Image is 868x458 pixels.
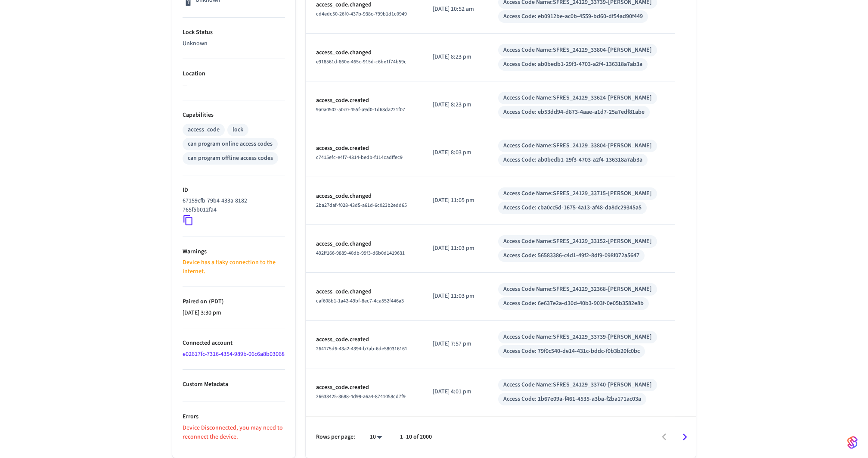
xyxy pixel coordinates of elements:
p: [DATE] 4:01 pm [433,387,477,396]
div: lock [232,125,243,134]
p: 67159cfb-79b4-433a-8182-765f5b012fa4 [183,196,282,215]
p: [DATE] 8:23 pm [433,53,477,62]
a: e02617fc-7316-4354-989b-06c6a8b03068 [183,350,285,358]
p: Rows per page: [316,433,355,442]
p: ID [183,186,285,195]
p: Capabilities [183,111,285,120]
p: Unknown [183,39,285,48]
span: 2ba27daf-f028-43d5-a61d-6c023b2edd65 [316,202,407,209]
span: caf608b1-1a42-49bf-8ec7-4ca552f446a3 [316,297,404,305]
p: Errors [183,412,285,421]
p: 1–10 of 2000 [400,433,432,442]
span: 9a0a0502-50c0-455f-a9d0-1d63da221f07 [316,106,405,113]
p: access_code.created [316,96,412,105]
div: Access Code Name: SFRES_24129_33152-[PERSON_NAME] [503,237,652,246]
p: access_code.created [316,144,412,153]
div: access_code [188,125,220,134]
div: Access Code: 79f0c540-de14-431c-bddc-f0b3b20fc0bc [503,347,640,356]
p: access_code.changed [316,192,412,201]
div: Access Code: ab0bedb1-29f3-4703-a2f4-136318a7ab3a [503,156,642,165]
p: access_code.created [316,383,412,392]
p: [DATE] 8:03 pm [433,148,477,157]
img: SeamLogoGradient.69752ec5.svg [847,436,858,449]
div: Access Code: ab0bedb1-29f3-4703-a2f4-136318a7ab3a [503,60,642,69]
p: Paired on [183,297,285,306]
p: access_code.changed [316,240,412,249]
p: access_code.changed [316,287,412,296]
span: e918561d-860e-465c-915d-c6be1f74b59c [316,58,406,65]
div: Access Code: eb0912be-ac0b-4559-bd60-df54ad90f449 [503,12,643,21]
div: Access Code Name: SFRES_24129_33804-[PERSON_NAME] [503,46,652,55]
p: access_code.created [316,335,412,344]
button: Go to next page [675,427,695,447]
div: Access Code: cba0cc5d-1675-4a13-af48-da8dc29345a5 [503,203,642,212]
p: Connected account [183,339,285,348]
p: — [183,81,285,90]
p: [DATE] 8:23 pm [433,100,477,109]
p: [DATE] 11:05 pm [433,196,477,205]
div: Access Code Name: SFRES_24129_32368-[PERSON_NAME] [503,285,652,294]
div: 10 [366,431,386,443]
div: Access Code: eb53dd94-d873-4aae-a1d7-25a7edf81abe [503,108,645,117]
p: Device Disconnected, you may need to reconnect the device. [183,424,285,442]
div: can program offline access codes [188,154,273,163]
p: [DATE] 11:03 pm [433,244,477,253]
p: Lock Status [183,28,285,37]
p: access_code.changed [316,0,412,9]
span: ( PDT ) [207,297,224,306]
p: access_code.changed [316,48,412,57]
div: Access Code: 56583386-c4d1-49f2-8df9-098f072a5647 [503,251,639,260]
p: Device has a flaky connection to the internet. [183,258,285,276]
span: 492ff166-9889-40db-99f3-d6b0d1419631 [316,249,405,257]
span: c7415efc-e4f7-4814-bedb-f114cadffec9 [316,154,403,161]
span: 264175d6-43a2-4394-b7ab-6de580316161 [316,345,407,352]
span: cd4edc50-26f0-437b-938c-799b1d1c0949 [316,10,407,18]
div: Access Code Name: SFRES_24129_33739-[PERSON_NAME] [503,333,652,342]
p: Custom Metadata [183,380,285,389]
div: Access Code Name: SFRES_24129_33804-[PERSON_NAME] [503,141,652,150]
p: Location [183,69,285,78]
div: Access Code Name: SFRES_24129_33740-[PERSON_NAME] [503,380,652,389]
div: Access Code: 6e637e2a-d30d-40b3-903f-0e05b3582e8b [503,299,644,308]
p: [DATE] 10:52 am [433,5,477,14]
p: [DATE] 3:30 pm [183,308,285,318]
div: Access Code Name: SFRES_24129_33624-[PERSON_NAME] [503,93,652,103]
p: Warnings [183,247,285,256]
div: Access Code: 1b67e09a-f461-4535-a3ba-f2ba171ac03a [503,395,641,404]
div: can program online access codes [188,140,273,149]
p: [DATE] 11:03 pm [433,292,477,301]
div: Access Code Name: SFRES_24129_33715-[PERSON_NAME] [503,189,652,198]
p: [DATE] 7:57 pm [433,340,477,349]
span: 26633425-3688-4d99-a6a4-8741058cd7f9 [316,393,406,400]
